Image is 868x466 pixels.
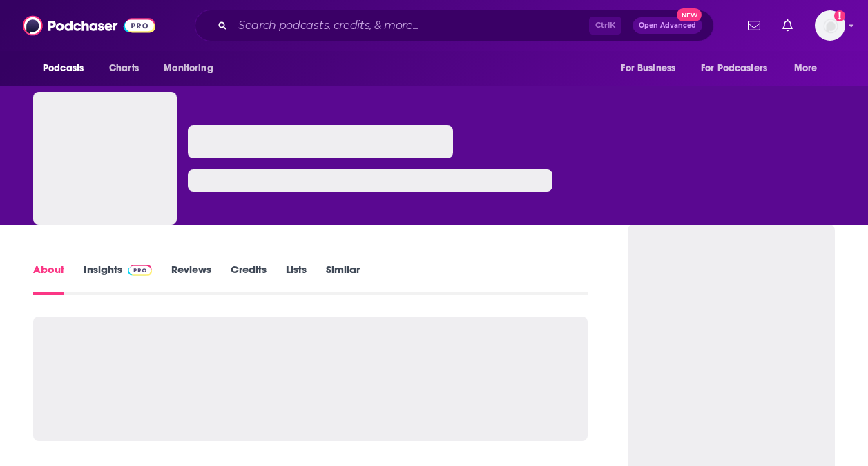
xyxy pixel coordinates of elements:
[633,17,702,34] button: Open AdvancedNew
[677,8,702,21] span: New
[100,55,147,82] a: Charts
[834,10,845,21] svg: Add a profile image
[23,12,155,39] img: Podchaser - Follow, Share and Rate Podcasts
[589,17,621,35] span: Ctrl K
[109,59,139,78] span: Charts
[621,59,675,78] span: For Business
[231,263,267,295] a: Credits
[794,59,818,78] span: More
[692,55,787,82] button: open menu
[742,14,766,37] a: Show notifications dropdown
[815,10,845,41] img: User Profile
[84,263,152,295] a: InsightsPodchaser Pro
[164,59,213,78] span: Monitoring
[154,55,231,82] button: open menu
[701,59,767,78] span: For Podcasters
[195,10,714,41] div: Search podcasts, credits, & more...
[33,263,64,295] a: About
[784,55,835,82] button: open menu
[171,263,211,295] a: Reviews
[777,14,798,37] a: Show notifications dropdown
[815,10,845,41] button: Show profile menu
[639,22,696,29] span: Open Advanced
[286,263,307,295] a: Lists
[128,265,152,276] img: Podchaser Pro
[43,59,84,78] span: Podcasts
[815,10,845,41] span: Logged in as Morgan16
[326,263,360,295] a: Similar
[33,55,102,82] button: open menu
[611,55,693,82] button: open menu
[233,15,589,37] input: Search podcasts, credits, & more...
